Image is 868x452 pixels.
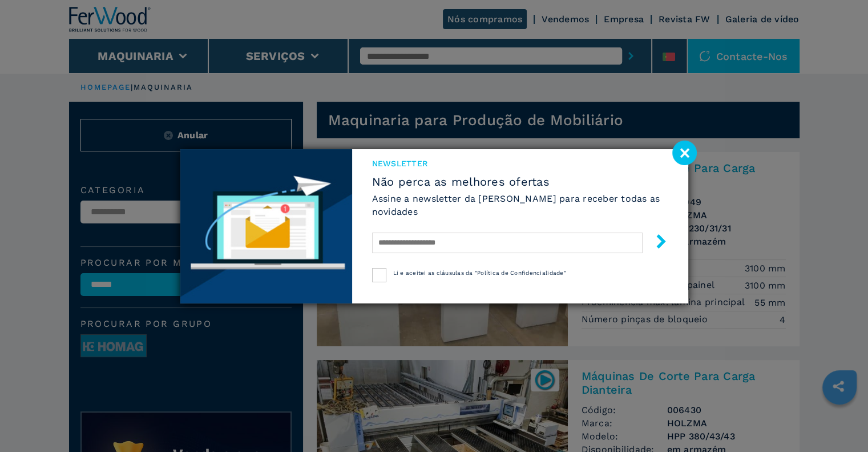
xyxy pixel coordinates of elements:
[393,270,566,276] span: Li e aceitei as cláusulas da "Política de Confidencialidade"
[180,149,352,303] img: Newsletter image
[372,158,668,169] span: Newsletter
[643,230,668,257] button: submit-button
[372,175,668,189] span: Não perca as melhores ofertas
[372,192,668,218] h6: Assine a newsletter da [PERSON_NAME] para receber todas as novidades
